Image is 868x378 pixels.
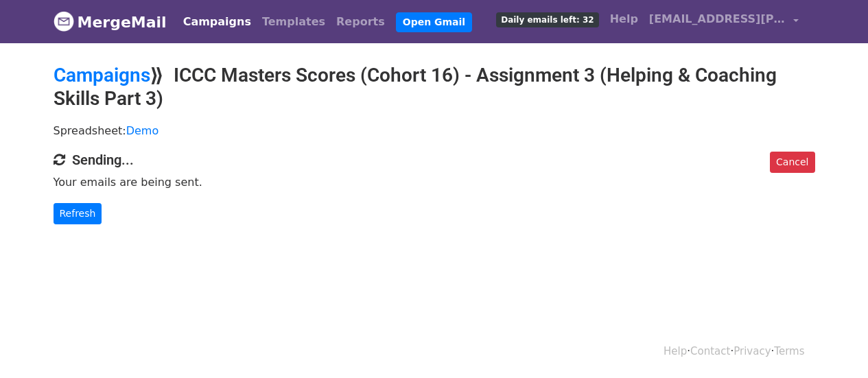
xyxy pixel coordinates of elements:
span: Daily emails left: 32 [496,12,598,27]
a: Reports [331,8,390,36]
a: [EMAIL_ADDRESS][PERSON_NAME][DOMAIN_NAME] [644,5,804,38]
a: Open Gmail [396,12,472,32]
a: Terms [774,345,804,357]
p: Your emails are being sent. [54,175,815,189]
a: Help [664,345,687,357]
a: Contact [690,345,730,357]
h4: Sending... [54,152,815,168]
a: Campaigns [54,64,150,86]
p: Spreadsheet: [54,123,815,138]
a: Templates [257,8,331,36]
span: [EMAIL_ADDRESS][PERSON_NAME][DOMAIN_NAME] [649,11,786,27]
a: Campaigns [178,8,257,36]
a: Cancel [770,152,814,173]
a: MergeMail [54,8,167,36]
a: Help [605,5,644,33]
a: Daily emails left: 32 [491,5,604,33]
a: Refresh [54,203,102,224]
a: Privacy [734,345,771,357]
h2: ⟫ ICCC Masters Scores (Cohort 16) - Assignment 3 (Helping & Coaching Skills Part 3) [54,64,815,110]
img: MergeMail logo [54,11,74,32]
a: Demo [126,124,159,137]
